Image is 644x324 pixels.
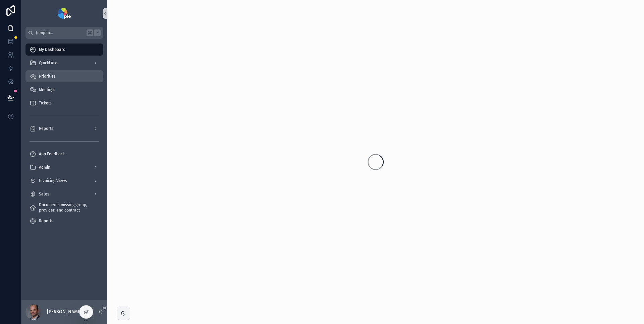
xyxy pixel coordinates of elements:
[39,218,53,224] span: Reports
[39,191,49,197] span: Sales
[39,165,50,170] span: Admin
[39,100,52,106] span: Tickets
[25,123,103,135] a: Reports
[25,97,103,109] a: Tickets
[25,215,103,227] a: Reports
[25,27,103,39] button: Jump to...K
[25,175,103,187] a: Invoicing Views
[95,30,100,35] span: K
[39,151,65,157] span: App Feedback
[25,161,103,173] a: Admin
[39,126,53,131] span: Reports
[58,8,71,19] img: App logo
[21,39,107,236] div: scrollable content
[39,60,58,66] span: QuickLinks
[25,201,103,214] a: Documents missing group, provider, and contract
[25,84,103,96] a: Meetings
[25,44,103,56] a: My Dashboard
[25,70,103,82] a: Priorities
[39,87,55,92] span: Meetings
[39,178,67,183] span: Invoicing Views
[47,309,82,315] p: [PERSON_NAME]
[25,188,103,200] a: Sales
[36,30,84,35] span: Jump to...
[39,74,56,79] span: Priorities
[25,57,103,69] a: QuickLinks
[25,148,103,160] a: App Feedback
[39,47,65,52] span: My Dashboard
[39,202,97,213] span: Documents missing group, provider, and contract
